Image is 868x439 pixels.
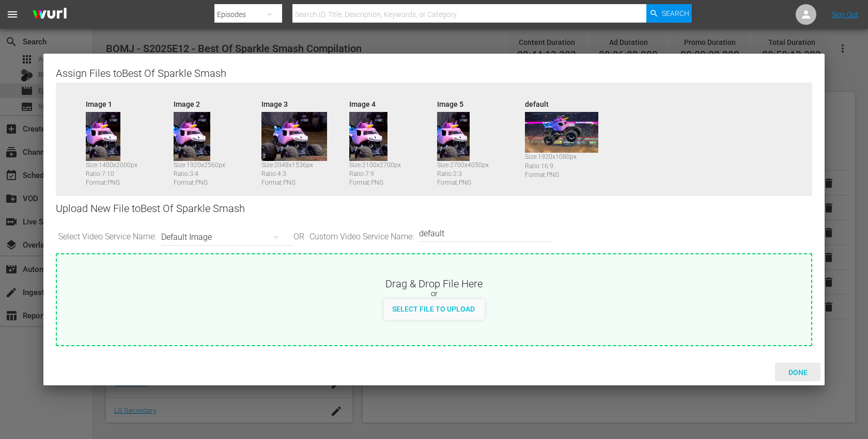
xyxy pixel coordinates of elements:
div: Size: 1400 x 2000 px Ratio: 7:10 Format: PNG [86,161,168,183]
div: default [525,99,608,106]
button: Select File to Upload [384,299,483,318]
span: OR [291,231,307,243]
div: Size: 2100 x 2700 px Ratio: 7:9 Format: PNG [349,161,432,183]
span: menu [6,8,19,21]
div: Image 1 [86,99,168,106]
img: 193060348-1.png [174,112,210,161]
img: 193060348-3.png [349,112,388,161]
div: Image 5 [437,99,520,106]
img: 193060348-4.png [437,112,470,161]
button: Search [646,4,692,23]
div: Upload New File to Best Of Sparkle Smash [56,196,812,221]
div: Size: 2048 x 1536 px Ratio: 4:3 Format: PNG [261,161,344,183]
div: Size: 2700 x 4050 px Ratio: 2:3 Format: PNG [437,161,520,183]
div: Image 2 [174,99,256,106]
div: or [57,289,811,299]
span: Select File to Upload [384,305,483,313]
div: Assign Files to Best Of Sparkle Smash [56,66,812,78]
div: Image 4 [349,99,432,106]
span: Search [662,4,689,23]
img: 193060348-0.png [86,112,120,161]
span: Custom Video Service Name: [307,231,416,243]
div: Drag & Drop File Here [57,277,811,289]
div: Size: 1920 x 2560 px Ratio: 3:4 Format: PNG [174,161,256,183]
img: 90561714-default_v1.png [525,112,598,153]
a: Sign Out [831,10,858,19]
img: 193060348-2.png [261,112,327,161]
span: Done [780,368,816,377]
div: Image 3 [261,99,344,106]
img: ans4CAIJ8jUAAAAAAAAAAAAAAAAAAAAAAAAgQb4GAAAAAAAAAAAAAAAAAAAAAAAAJMjXAAAAAAAAAAAAAAAAAAAAAAAAgAT5G... [25,3,74,27]
button: Done [775,363,820,381]
div: Default Image [161,223,288,252]
span: Select Video Service Name: [56,231,159,243]
div: Size: 1920 x 1080 px Ratio: 16:9 Format: PNG [525,153,608,174]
